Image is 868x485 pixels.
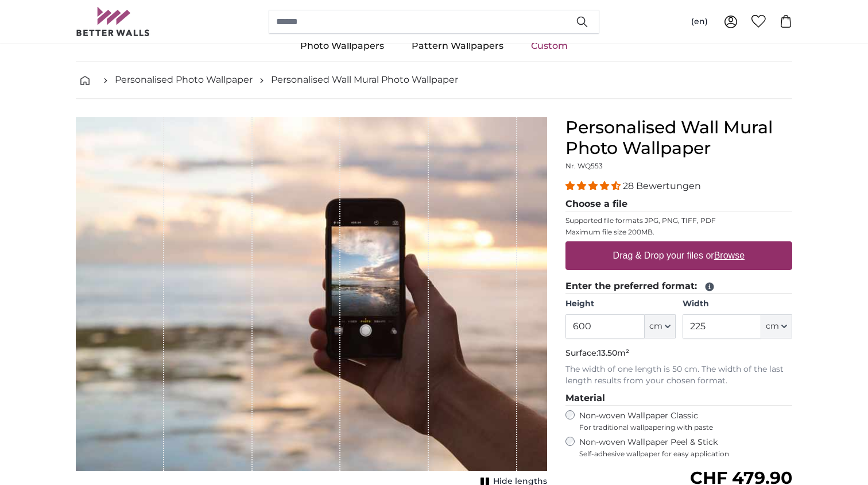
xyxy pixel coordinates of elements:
[76,7,150,36] img: Betterwalls
[714,251,745,260] u: Browse
[565,298,675,310] label: Height
[565,197,792,211] legend: Choose a file
[579,449,792,459] span: Self-adhesive wallpaper for easy application
[286,31,398,61] a: Photo Wallpapers
[565,117,792,159] h1: Personalised Wall Mural Photo Wallpaper
[565,348,792,359] p: Surface:
[761,314,792,338] button: cm
[565,391,792,406] legend: Material
[579,423,792,432] span: For traditional wallpapering with paste
[271,73,458,87] a: Personalised Wall Mural Photo Wallpaper
[565,161,603,170] span: Nr. WQ553
[683,298,792,310] label: Width
[517,31,582,61] a: Custom
[766,321,779,332] span: cm
[565,216,792,225] p: Supported file formats JPG, PNG, TIFF, PDF
[115,73,253,87] a: Personalised Photo Wallpaper
[649,321,662,332] span: cm
[609,244,749,267] label: Drag & Drop your files or
[645,314,676,338] button: cm
[565,279,792,294] legend: Enter the preferred format:
[682,11,717,32] button: (en)
[598,348,629,358] span: 13.50m²
[579,437,792,459] label: Non-woven Wallpaper Peel & Stick
[565,228,792,237] p: Maximum file size 200MB.
[623,180,701,191] span: 28 Bewertungen
[565,364,792,387] p: The width of one length is 50 cm. The width of the last length results from your chosen format.
[579,410,792,432] label: Non-woven Wallpaper Classic
[76,61,792,99] nav: breadcrumbs
[398,31,517,61] a: Pattern Wallpapers
[565,180,623,191] span: 4.32 stars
